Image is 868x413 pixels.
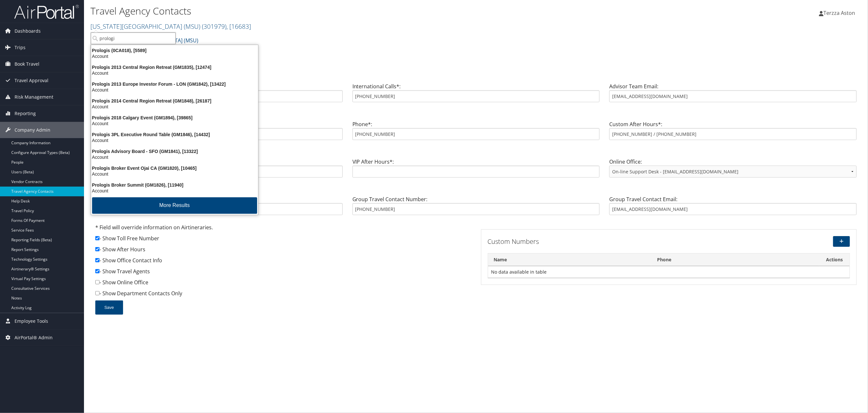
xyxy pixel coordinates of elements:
h3: Group Travel Contact [90,184,862,193]
h1: Travel Agency Contacts [90,4,604,18]
div: - Show Toll Free Number [95,234,471,245]
span: , [ 16683 ] [226,22,251,31]
div: Prologis Broker Event Ojai CA (GM1820), [10465] [87,165,262,171]
div: Group Travel Contact Number: [348,195,605,220]
th: Phone: activate to sort column ascending [651,254,819,266]
span: Employee Tools [15,313,48,329]
a: [US_STATE][GEOGRAPHIC_DATA] (MSU) [90,22,251,31]
div: Account [87,171,262,177]
span: Book Travel [15,56,39,72]
div: Prologis 3PL Executive Round Table (GM1846), [14432] [87,132,262,137]
div: VIP After Hours*: [348,158,605,183]
div: Account [87,70,262,76]
th: Name: activate to sort column descending [488,254,651,266]
span: ( 301979 ) [202,22,226,31]
img: airportal-logo.png [14,4,79,19]
div: Account [87,154,262,160]
span: Risk Management [15,89,53,105]
div: Account [87,104,262,110]
h3: VIP [90,146,862,155]
div: Account [87,121,262,126]
h3: Custom Numbers [488,237,727,246]
div: Prologis 2014 Central Region Retreat (GM1848), [26187] [87,98,262,104]
input: Search Accounts [91,32,176,44]
button: More Results [92,197,257,214]
div: Prologis Advisory Board - SFO (GM1841), [13322] [87,148,262,154]
div: - Show Department Contacts Only [95,289,471,300]
th: Actions: activate to sort column ascending [819,254,850,266]
div: - Show Office Contact Info [95,256,471,267]
span: Dashboards [15,23,41,39]
h3: Advisor Team [90,71,862,80]
span: Travel Approval [15,72,48,89]
div: Account [87,137,262,143]
span: AirPortal® Admin [15,330,53,346]
span: Company Admin [15,122,50,138]
div: Account [87,87,262,93]
div: Account [87,188,262,194]
div: Prologis Broker Summit (GM1826), [11940] [87,182,262,188]
a: Terzza Aston [819,3,862,23]
div: International Calls*: [348,82,605,107]
div: Advisor Team Email: [604,82,862,107]
div: Custom After Hours*: [604,120,862,145]
div: Online Office: [604,158,862,183]
div: Prologis 2018 Calgary Event (GM1894), [39865] [87,115,262,121]
span: Terzza Aston [823,9,855,16]
div: - Show Travel Agents [95,267,471,278]
div: - Show Online Office [95,278,471,289]
td: No data available in table [488,266,850,278]
h3: Custom Contact [90,109,862,118]
span: Trips [15,39,26,56]
div: Account [87,53,262,59]
div: * Field will override information on Airtineraries. [95,223,471,234]
div: Prologis 2013 Europe Investor Forum - LON (GM1842), [13422] [87,81,262,87]
button: Save [95,300,123,315]
div: Group Travel Contact Email: [604,195,862,220]
div: Prologis (0CA018), [5589] [87,48,262,53]
div: - Show After Hours [95,245,471,256]
div: Phone*: [348,120,605,145]
span: Reporting [15,105,36,122]
div: Prologis 2013 Central Region Retreat (GM1835), [12474] [87,64,262,70]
